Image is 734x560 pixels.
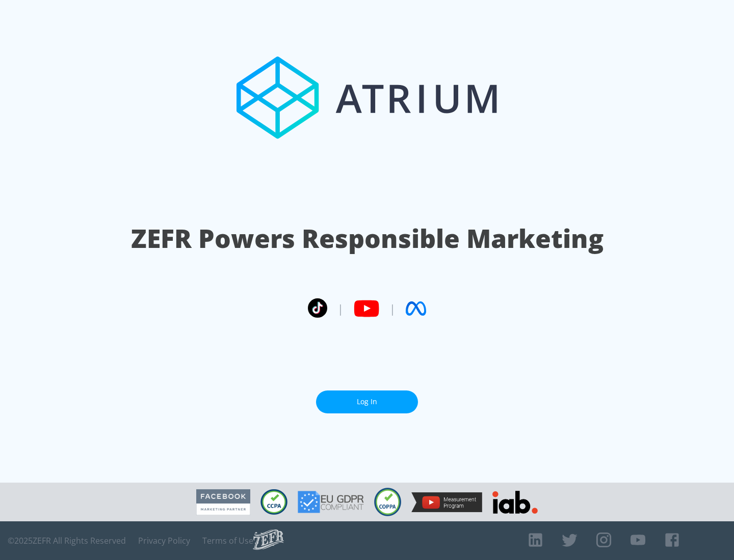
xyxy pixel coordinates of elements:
img: IAB [492,491,538,514]
span: | [389,301,396,316]
img: GDPR Compliant [298,491,364,513]
span: © 2025 ZEFR All Rights Reserved [8,536,126,546]
a: Log In [316,390,418,413]
h1: ZEFR Powers Responsible Marketing [131,221,604,256]
a: Privacy Policy [138,536,190,546]
a: Terms of Use [202,536,253,546]
img: CCPA Compliant [260,489,287,515]
img: COPPA Compliant [374,488,401,516]
img: YouTube Measurement Program [411,492,482,512]
span: | [337,301,344,316]
img: Facebook Marketing Partner [196,489,250,515]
